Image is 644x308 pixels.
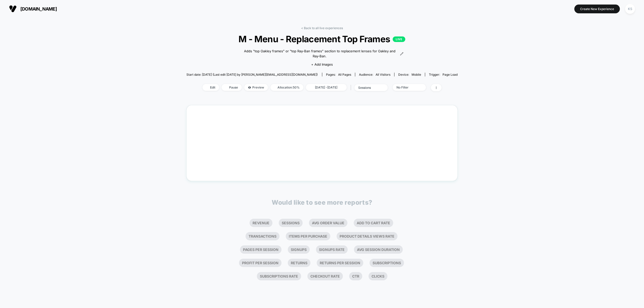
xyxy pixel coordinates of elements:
span: Start date: [DATE] (Last edit [DATE] by [PERSON_NAME][EMAIL_ADDRESS][DOMAIN_NAME]) [186,73,318,76]
img: Visually logo [9,5,17,13]
li: Transactions [246,232,279,240]
span: [DATE] - [DATE] [306,84,347,91]
span: + Add Images [311,62,333,66]
button: Create New Experience [574,5,620,13]
li: Product Details Views Rate [337,232,397,240]
span: Pause [222,84,242,91]
li: Clicks [369,272,387,280]
span: Page Load [442,73,458,76]
div: No Filter [396,85,417,89]
li: Ctr [349,272,362,280]
div: KS [625,4,635,14]
li: Signups Rate [316,245,348,254]
p: LIVE [393,36,405,42]
span: Edit [203,84,219,91]
button: KS [624,4,636,14]
p: Would like to see more reports? [272,199,372,206]
li: Sessions [279,219,303,227]
button: [DOMAIN_NAME] [8,5,58,13]
li: Items Per Purchase [286,232,330,240]
div: Pages: [326,73,351,76]
span: all pages [338,73,351,76]
span: M - Menu - Replacement Top Frames [200,34,444,44]
li: Avg Order Value [309,219,347,227]
a: < Back to all live experiences [301,26,343,30]
div: Trigger: [429,73,458,76]
span: All Visitors [376,73,390,76]
div: sessions [358,86,378,90]
li: Subscriptions Rate [257,272,301,280]
li: Profit Per Session [239,259,281,267]
div: Audience: [359,73,390,76]
li: Signups [288,245,310,254]
li: Revenue [250,219,272,227]
li: Avg Session Duration [354,245,403,254]
span: Allocation: 50% [270,84,303,91]
span: Device: [394,73,425,76]
span: Adds "top Oakley frames" or "top Ray-Ban frames" section to replacement lenses for Oakley and Ray... [240,49,398,59]
li: Returns [288,259,310,267]
span: Preview [244,84,268,91]
li: Subscriptions [370,259,404,267]
span: | [349,84,354,91]
li: Returns Per Session [317,259,363,267]
li: Checkout Rate [307,272,343,280]
li: Pages Per Session [240,245,281,254]
span: mobile [412,73,421,76]
li: Add To Cart Rate [354,219,393,227]
span: [DOMAIN_NAME] [20,6,57,12]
